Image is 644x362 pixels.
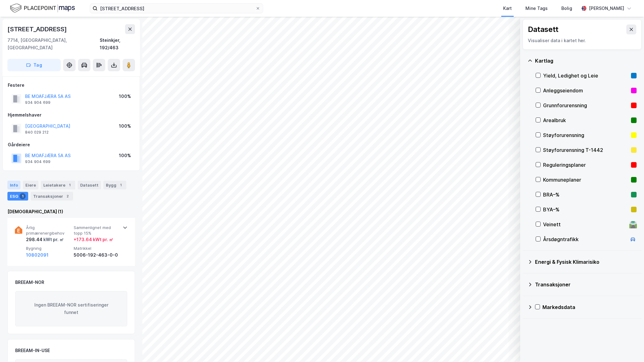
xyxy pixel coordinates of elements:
[74,246,119,251] span: Matrikkel
[74,236,113,243] div: + 173.64 kWt pr. ㎡
[119,122,131,130] div: 100%
[74,225,119,236] span: Sammenlignet med topp 15%
[26,251,49,259] button: 10802091
[78,181,101,189] div: Datasett
[543,236,627,243] div: Årsdøgntrafikk
[543,102,629,109] div: Grunnforurensning
[25,100,50,105] div: 934 904 699
[7,208,135,215] div: [DEMOGRAPHIC_DATA] (1)
[543,206,629,213] div: BYA–%
[7,24,68,34] div: [STREET_ADDRESS]
[503,5,512,12] div: Kart
[543,72,629,79] div: Yield, Ledighet og Leie
[535,57,637,64] div: Kartlag
[525,5,548,12] div: Mine Tags
[98,4,255,13] input: Søk på adresse, matrikkel, gårdeiere, leietakere eller personer
[613,332,644,362] div: Kontrollprogram for chat
[8,111,135,119] div: Hjemmelshaver
[543,221,627,228] div: Veinett
[119,93,131,100] div: 100%
[119,152,131,159] div: 100%
[103,181,126,189] div: Bygg
[15,291,127,326] div: Ingen BREEAM-NOR sertifiseringer funnet
[7,59,61,71] button: Tag
[20,193,26,199] div: 1
[23,181,38,189] div: Eiere
[543,191,629,198] div: BRA–%
[613,332,644,362] iframe: Chat Widget
[543,87,629,94] div: Anleggseiendom
[15,347,50,354] div: BREEAM-IN-USE
[67,182,73,188] div: 1
[25,130,49,135] div: 840 029 212
[42,236,64,243] div: kWt pr. ㎡
[26,236,64,243] div: 298.44
[528,37,636,44] div: Visualiser data i kartet her.
[535,281,637,288] div: Transaksjoner
[535,258,637,266] div: Energi & Fysisk Klimarisiko
[10,3,75,14] img: logo.f888ab2527a4732fd821a326f86c7f29.svg
[589,5,624,12] div: [PERSON_NAME]
[15,279,44,286] div: BREEAM-NOR
[31,192,73,201] div: Transaksjoner
[543,117,629,124] div: Arealbruk
[7,37,100,51] div: 7714, [GEOGRAPHIC_DATA], [GEOGRAPHIC_DATA]
[629,220,637,228] div: 🛣️
[25,159,50,164] div: 934 904 699
[543,146,629,154] div: Støyforurensning T-1442
[8,82,135,89] div: Festere
[7,181,20,189] div: Info
[118,182,124,188] div: 1
[64,193,71,199] div: 2
[561,5,572,12] div: Bolig
[26,225,71,236] span: Årlig primærenergibehov
[8,141,135,148] div: Gårdeiere
[528,24,559,34] div: Datasett
[543,161,629,169] div: Reguleringsplaner
[542,303,637,311] div: Markedsdata
[543,131,629,139] div: Støyforurensning
[74,251,119,259] div: 5006-192-463-0-0
[100,37,135,51] div: Steinkjer, 192/463
[26,246,71,251] span: Bygning
[7,192,28,201] div: ESG
[41,181,75,189] div: Leietakere
[543,176,629,183] div: Kommuneplaner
